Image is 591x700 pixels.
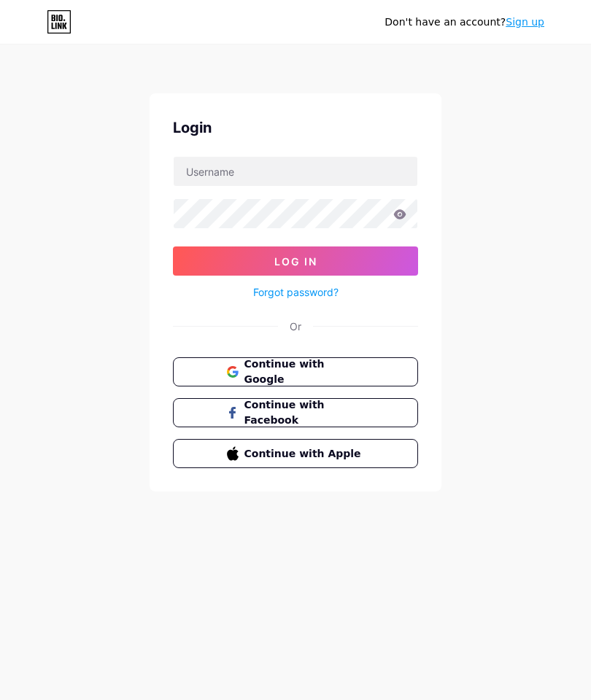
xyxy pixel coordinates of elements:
a: Forgot password? [253,284,339,300]
span: Continue with Facebook [244,397,365,428]
button: Log In [173,246,418,276]
button: Continue with Facebook [173,398,418,427]
div: Don't have an account? [385,15,544,30]
span: Continue with Apple [244,446,365,462]
span: Continue with Google [244,357,365,387]
div: Login [173,117,418,139]
button: Continue with Apple [173,439,418,468]
input: Username [174,157,417,186]
div: Or [290,319,301,334]
span: Log In [274,255,317,268]
button: Continue with Google [173,357,418,386]
a: Sign up [506,16,544,28]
